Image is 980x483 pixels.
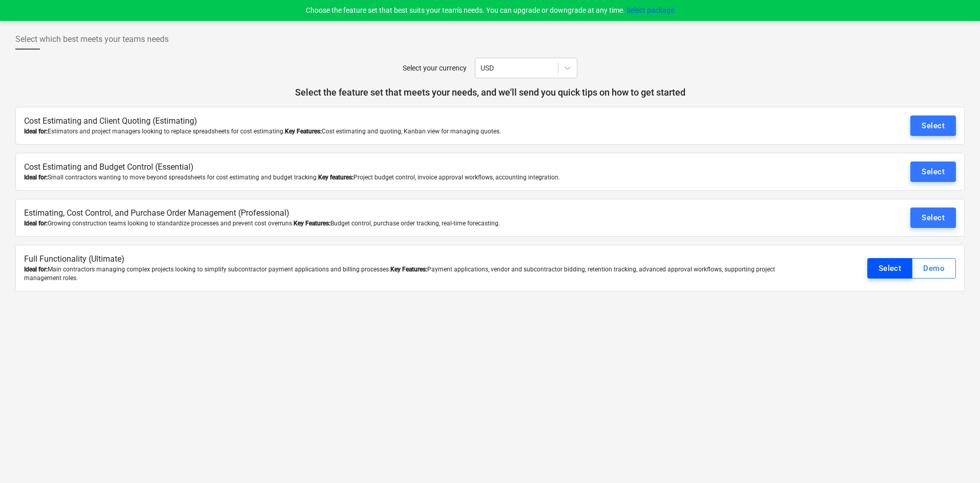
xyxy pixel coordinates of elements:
[867,258,913,279] button: Select
[922,211,945,224] div: Select
[24,127,801,136] div: Estimators and project managers looking to replace spreadsheets for cost estimating. Cost estimat...
[910,162,956,182] button: Select
[318,174,353,181] b: Key features:
[922,119,945,132] div: Select
[627,5,674,16] button: Select package
[24,116,801,127] p: Cost Estimating and Client Quoting (Estimating)
[929,434,980,483] iframe: Chat Widget
[24,220,48,227] b: Ideal for:
[912,258,956,279] button: Demo
[294,220,330,227] b: Key Features:
[403,63,467,74] p: Select your currency
[285,128,322,135] b: Key Features:
[24,173,801,182] div: Small contractors wanting to move beyond spreadsheets for cost estimating and budget tracking. Pr...
[24,174,48,181] b: Ideal for:
[922,165,945,178] div: Select
[15,86,965,99] p: Select the feature set that meets your needs, and we'll send you quick tips on how to get started
[24,208,801,219] p: Estimating, Cost Control, and Purchase Order Management (Professional)
[910,116,956,136] button: Select
[923,262,945,275] div: Demo
[879,262,902,275] div: Select
[306,5,674,16] p: Choose the feature set that best suits your team's needs. You can upgrade or downgrade at any time.
[390,266,427,273] b: Key Features:
[24,266,48,273] b: Ideal for:
[910,208,956,228] button: Select
[24,128,48,135] b: Ideal for:
[24,162,801,173] p: Cost Estimating and Budget Control (Essential)
[24,265,801,283] div: Main contractors managing complex projects looking to simplify subcontractor payment applications...
[15,33,169,45] span: Select which best meets your teams needs
[24,219,801,228] div: Growing construction teams looking to standardize processes and prevent cost overruns. Budget con...
[24,254,801,265] p: Full Functionality (Ultimate)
